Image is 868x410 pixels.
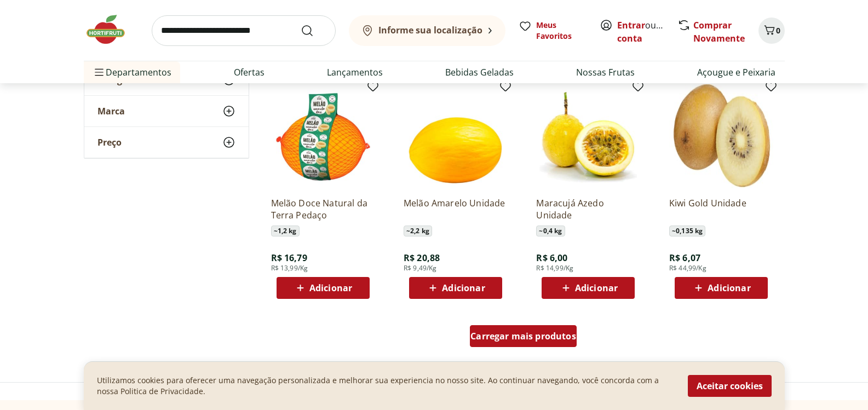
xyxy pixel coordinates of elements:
span: R$ 14,99/Kg [536,264,573,273]
img: Kiwi Gold Unidade [669,84,773,188]
span: R$ 44,99/Kg [669,264,706,273]
a: Lançamentos [327,66,383,79]
input: search [152,15,336,46]
a: Bebidas Geladas [445,66,514,79]
b: Informe sua localização [378,24,482,36]
button: Adicionar [277,277,370,299]
span: Preço [97,137,122,148]
a: Açougue e Peixaria [697,66,775,79]
span: R$ 6,07 [669,252,700,264]
span: Adicionar [575,284,618,292]
a: Meus Favoritos [519,20,587,42]
span: Meus Favoritos [536,20,587,42]
button: Marca [84,96,249,126]
img: Melão Doce Natural da Terra Pedaço [271,84,375,188]
span: Marca [97,106,125,117]
a: Criar conta [617,19,677,44]
span: ~ 0,4 kg [536,226,565,236]
button: Preço [84,127,249,158]
a: Entrar [617,19,645,31]
span: Adicionar [309,284,352,292]
a: Kiwi Gold Unidade [669,197,773,221]
span: Adicionar [708,284,750,292]
a: Carregar mais produtos [470,325,577,351]
button: Informe sua localização [349,15,505,46]
a: Ofertas [234,66,265,79]
span: R$ 6,00 [536,252,567,264]
button: Adicionar [542,277,635,299]
a: Melão Amarelo Unidade [404,197,508,221]
span: R$ 16,79 [271,252,307,264]
img: Maracujá Azedo Unidade [536,84,640,188]
span: Adicionar [442,284,485,292]
a: Nossas Frutas [576,66,635,79]
img: Melão Amarelo Unidade [404,84,508,188]
span: R$ 13,99/Kg [271,264,308,273]
span: ~ 0,135 kg [669,226,705,236]
a: Maracujá Azedo Unidade [536,197,640,221]
a: Comprar Novamente [693,19,745,44]
span: ~ 1,2 kg [271,226,300,236]
span: Carregar mais produtos [470,332,576,340]
button: Submit Search [301,24,327,37]
span: R$ 9,49/Kg [404,264,437,273]
span: ~ 2,2 kg [404,226,432,236]
p: Utilizamos cookies para oferecer uma navegação personalizada e melhorar sua experiencia no nosso ... [97,375,675,397]
button: Adicionar [675,277,768,299]
button: Menu [93,59,106,85]
button: Aceitar cookies [688,375,772,397]
button: Carrinho [758,18,785,44]
span: Departamentos [93,59,171,85]
a: Melão Doce Natural da Terra Pedaço [271,197,375,221]
img: Hortifruti [84,13,139,46]
button: Adicionar [409,277,502,299]
span: ou [617,19,666,45]
span: R$ 20,88 [404,252,440,264]
span: 0 [776,25,780,36]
